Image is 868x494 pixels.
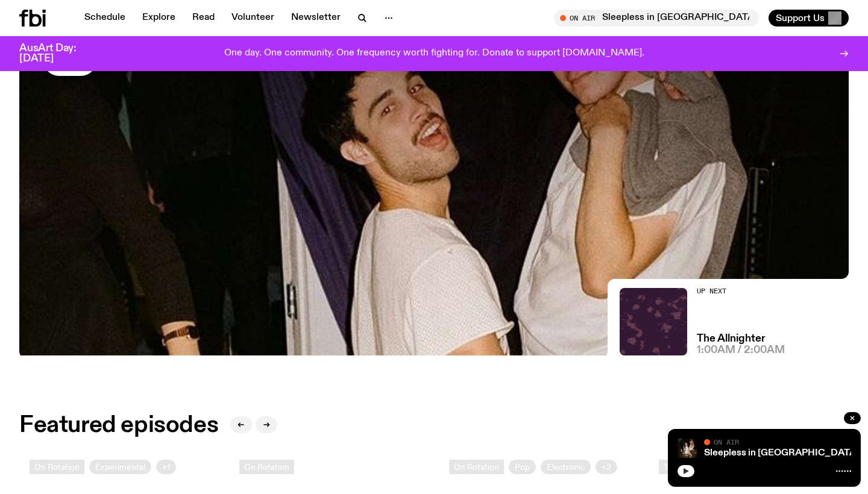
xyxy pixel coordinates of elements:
[540,459,591,475] a: Electronic
[77,10,133,27] a: Schedule
[89,459,152,475] a: Experimental
[508,459,536,475] a: Pop
[664,462,678,471] span: Talk
[95,462,145,471] span: Experimental
[697,334,766,344] a: The Allnighter
[704,448,859,458] a: Sleepless in [GEOGRAPHIC_DATA]
[239,459,295,475] a: On Rotation
[697,345,785,355] span: 1:00am / 2:00am
[454,462,499,471] span: On Rotation
[19,43,96,64] h3: AusArt Day: [DATE]
[224,48,644,59] p: One day. One community. One frequency worth fighting for. Donate to support [DOMAIN_NAME].
[595,459,618,475] button: +2
[34,462,80,471] span: On Rotation
[714,438,739,446] span: On Air
[554,10,759,27] button: On AirSleepless in [GEOGRAPHIC_DATA]
[697,288,785,295] h2: Up Next
[156,459,177,475] button: +1
[162,462,170,471] span: +1
[515,462,530,471] span: Pop
[776,13,825,23] span: Support Us
[602,462,611,471] span: +2
[284,10,348,27] a: Newsletter
[244,462,289,471] span: On Rotation
[224,10,281,27] a: Volunteer
[29,459,85,475] a: On Rotation
[185,10,222,27] a: Read
[658,459,683,475] a: Talk
[769,10,849,27] button: Support Us
[19,414,218,436] h2: Featured episodes
[547,462,585,471] span: Electronic
[135,10,183,27] a: Explore
[678,439,697,458] img: Marcus Whale is on the left, bent to his knees and arching back with a gleeful look his face He i...
[448,459,505,475] a: On Rotation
